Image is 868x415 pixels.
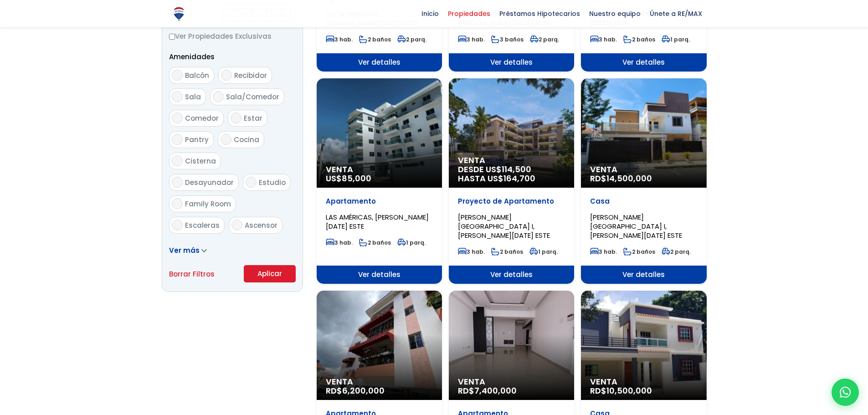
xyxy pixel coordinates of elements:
[581,53,706,72] span: Ver detalles
[529,248,558,256] span: 1 parq.
[397,36,426,43] span: 2 parq.
[169,31,296,42] label: Ver Propiedades Exclusivas
[458,197,565,206] p: Proyecto de Apartamento
[171,6,187,22] img: Logo de REMAX
[185,71,209,80] span: Balcón
[234,135,259,144] span: Cocina
[221,70,232,81] input: Recibidor
[590,165,697,174] span: Venta
[645,7,707,20] span: Únete a RE/MAX
[226,92,279,102] span: Sala/Comedor
[585,7,645,20] span: Nuestro equipo
[326,197,433,206] p: Apartamento
[244,265,296,282] button: Aplicar
[172,198,183,209] input: Family Room
[458,212,550,240] span: [PERSON_NAME][GEOGRAPHIC_DATA] I, [PERSON_NAME][DATE] ESTE
[172,113,183,123] input: Comedor
[590,385,652,396] span: RD$
[606,173,652,184] span: 14,500,000
[246,177,257,188] input: Estudio
[397,239,426,246] span: 1 parq.
[590,212,682,240] span: [PERSON_NAME][GEOGRAPHIC_DATA] I, [PERSON_NAME][DATE] ESTE
[169,51,296,62] p: Amenidades
[326,212,429,231] span: LAS AMÉRICAS, [PERSON_NAME][DATE] ESTE
[662,248,691,256] span: 2 parq.
[172,134,183,145] input: Pantry
[590,36,617,43] span: 3 hab.
[317,53,442,72] span: Ver detalles
[185,92,201,102] span: Sala
[172,155,183,166] input: Cisterna
[234,71,267,80] span: Recibidor
[185,199,231,209] span: Family Room
[259,178,286,187] span: Estudio
[590,248,617,256] span: 3 hab.
[474,385,517,396] span: 7,400,000
[169,268,215,280] a: Borrar Filtros
[317,266,442,284] span: Ver detalles
[244,113,262,123] span: Estar
[449,78,574,284] a: Venta DESDE US$114,500 HASTA US$164,700 Proyecto de Apartamento [PERSON_NAME][GEOGRAPHIC_DATA] I,...
[172,177,183,188] input: Desayunador
[495,7,585,20] span: Préstamos Hipotecarios
[623,248,655,256] span: 2 baños
[169,246,207,255] a: Ver más
[623,36,655,43] span: 2 baños
[172,220,183,231] input: Escaleras
[326,385,385,396] span: RD$
[662,36,690,43] span: 1 parq.
[443,7,495,20] span: Propiedades
[458,248,485,256] span: 3 hab.
[503,173,535,184] span: 164,700
[342,173,371,184] span: 85,000
[172,70,183,81] input: Balcón
[458,385,517,396] span: RD$
[221,134,231,145] input: Cocina
[530,36,559,43] span: 2 parq.
[326,239,353,246] span: 3 hab.
[326,173,371,184] span: US$
[491,248,523,256] span: 2 baños
[502,164,531,175] span: 114,500
[317,78,442,284] a: Venta US$85,000 Apartamento LAS AMÉRICAS, [PERSON_NAME][DATE] ESTE 3 hab. 2 baños 1 parq. Ver det...
[458,36,485,43] span: 3 hab.
[326,165,433,174] span: Venta
[326,36,353,43] span: 3 hab.
[185,156,216,166] span: Cisterna
[169,34,175,40] input: Ver Propiedades Exclusivas
[231,113,241,123] input: Estar
[581,266,706,284] span: Ver detalles
[169,246,200,255] span: Ver más
[172,91,183,102] input: Sala
[185,220,220,230] span: Escaleras
[449,266,574,284] span: Ver detalles
[359,36,391,43] span: 2 baños
[590,197,697,206] p: Casa
[581,78,706,284] a: Venta RD$14,500,000 Casa [PERSON_NAME][GEOGRAPHIC_DATA] I, [PERSON_NAME][DATE] ESTE 3 hab. 2 baño...
[185,178,234,187] span: Desayunador
[326,377,433,386] span: Venta
[606,385,652,396] span: 10,500,000
[213,91,224,102] input: Sala/Comedor
[449,53,574,72] span: Ver detalles
[245,220,277,230] span: Ascensor
[491,36,524,43] span: 3 baños
[342,385,385,396] span: 6,200,000
[458,156,565,165] span: Venta
[590,173,652,184] span: RD$
[231,220,242,231] input: Ascensor
[185,113,219,123] span: Comedor
[458,165,565,183] span: DESDE US$
[359,239,391,246] span: 2 baños
[458,377,565,386] span: Venta
[458,174,565,183] span: HASTA US$
[185,135,209,144] span: Pantry
[590,377,697,386] span: Venta
[417,7,443,20] span: Inicio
